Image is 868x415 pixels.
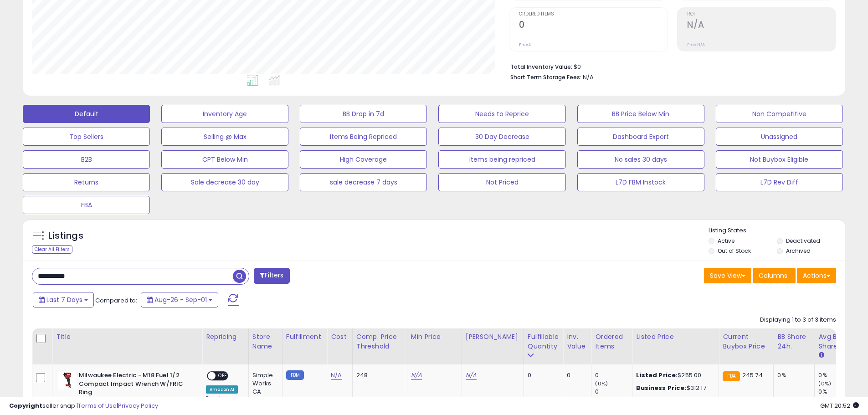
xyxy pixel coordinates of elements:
[519,42,532,47] small: Prev: 0
[161,105,288,123] button: Inventory Age
[300,105,427,123] button: BB Drop in 7d
[510,61,829,72] li: $0
[777,371,807,379] div: 0%
[9,402,158,410] div: seller snap | |
[161,173,288,191] button: Sale decrease 30 day
[23,128,150,146] button: Top Sellers
[636,384,712,392] div: $312.17
[466,332,520,342] div: [PERSON_NAME]
[595,371,632,379] div: 0
[33,292,94,307] button: Last 7 Days
[577,173,704,191] button: L7D FBM Instock
[23,150,150,169] button: B2B
[528,332,559,351] div: Fulfillable Quantity
[528,371,556,379] div: 0
[818,380,831,387] small: (0%)
[760,316,836,324] div: Displaying 1 to 3 of 3 items
[687,12,836,17] span: ROI
[331,332,349,342] div: Cost
[118,401,158,410] a: Privacy Policy
[716,173,843,191] button: L7D Rev Diff
[161,128,288,146] button: Selling @ Max
[254,268,289,284] button: Filters
[595,380,608,387] small: (0%)
[577,105,704,123] button: BB Price Below Min
[723,371,740,381] small: FBA
[438,173,565,191] button: Not Priced
[411,332,458,342] div: Min Price
[356,332,403,351] div: Comp. Price Threshold
[820,401,859,410] span: 2025-09-9 20:52 GMT
[786,237,820,245] label: Deactivated
[709,226,845,235] p: Listing States:
[438,150,565,169] button: Items being repriced
[716,105,843,123] button: Non Competitive
[438,128,565,146] button: 30 Day Decrease
[742,371,763,379] span: 245.74
[759,271,787,280] span: Columns
[687,42,705,47] small: Prev: N/A
[331,371,342,380] a: N/A
[636,384,686,392] b: Business Price:
[46,295,82,304] span: Last 7 Days
[252,332,278,351] div: Store Name
[636,371,712,379] div: $255.00
[252,371,275,396] div: Simple Works CA
[519,12,668,17] span: Ordered Items
[206,332,245,342] div: Repricing
[48,230,83,242] h5: Listings
[753,268,796,283] button: Columns
[510,73,581,81] b: Short Term Storage Fees:
[154,295,207,304] span: Aug-26 - Sep-01
[300,128,427,146] button: Items Being Repriced
[300,173,427,191] button: sale decrease 7 days
[577,150,704,169] button: No sales 30 days
[567,332,587,351] div: Inv. value
[723,332,770,351] div: Current Buybox Price
[32,245,72,254] div: Clear All Filters
[23,105,150,123] button: Default
[777,332,811,351] div: BB Share 24h.
[595,332,628,351] div: Ordered Items
[716,150,843,169] button: Not Buybox Eligible
[286,370,304,380] small: FBM
[286,332,323,342] div: Fulfillment
[583,73,594,82] span: N/A
[519,20,668,32] h2: 0
[718,247,751,255] label: Out of Stock
[577,128,704,146] button: Dashboard Export
[78,401,117,410] a: Terms of Use
[818,371,855,379] div: 0%
[58,371,77,389] img: 31HwkbDnJvL._SL40_.jpg
[216,372,230,380] span: OFF
[161,150,288,169] button: CPT Below Min
[95,296,137,305] span: Compared to:
[56,332,198,342] div: Title
[797,268,836,283] button: Actions
[567,371,584,379] div: 0
[9,401,42,410] strong: Copyright
[300,150,427,169] button: High Coverage
[79,371,190,399] b: Milwaukee Electric - M18 Fuel 1/2 Compact Impact Wrench W/FRIC Ring
[636,371,678,379] b: Listed Price:
[23,196,150,214] button: FBA
[23,173,150,191] button: Returns
[141,292,218,307] button: Aug-26 - Sep-01
[510,63,572,71] b: Total Inventory Value:
[718,237,734,245] label: Active
[438,105,565,123] button: Needs to Reprice
[704,268,751,283] button: Save View
[466,371,477,380] a: N/A
[411,371,422,380] a: N/A
[206,385,238,394] div: Amazon AI
[716,128,843,146] button: Unassigned
[636,332,715,342] div: Listed Price
[786,247,811,255] label: Archived
[818,351,824,359] small: Avg BB Share.
[818,332,852,351] div: Avg BB Share
[356,371,400,379] div: 248
[687,20,836,32] h2: N/A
